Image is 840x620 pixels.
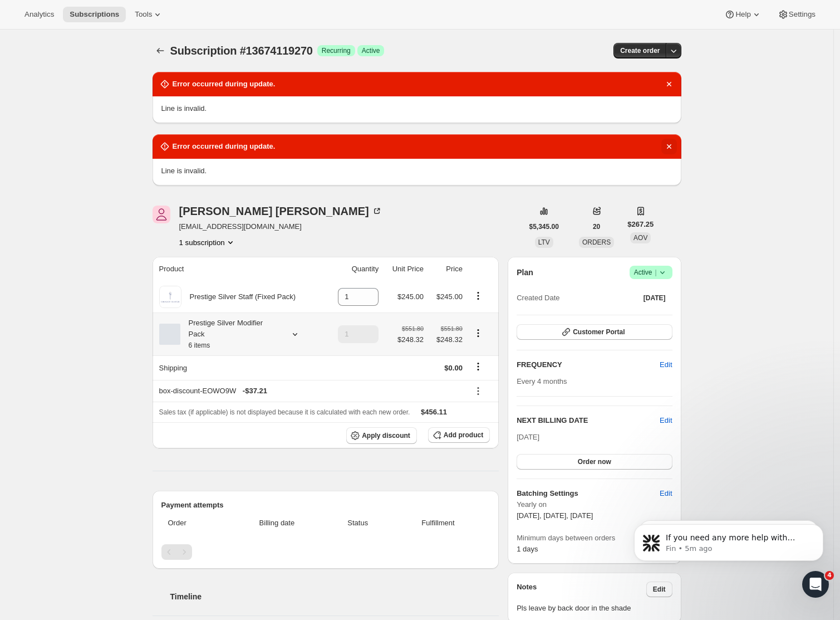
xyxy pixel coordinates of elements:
[173,141,276,152] h2: Error occurred during update.
[660,415,672,426] button: Edit
[161,500,490,511] h2: Payment attempts
[661,139,677,154] button: Dismiss notification
[517,582,646,597] h3: Notes
[153,206,170,223] span: Joanne DEITCH
[633,234,647,242] span: AOV
[523,219,566,235] button: $5,345.00
[661,76,677,92] button: Dismiss notification
[586,219,607,235] button: 20
[517,488,660,499] h6: Batching Settings
[469,327,487,339] button: Product actions
[620,46,660,55] span: Create order
[179,206,382,217] div: [PERSON_NAME] [PERSON_NAME]
[153,43,168,58] button: Subscriptions
[326,257,382,281] th: Quantity
[517,454,672,470] button: Order now
[427,257,466,281] th: Price
[643,294,666,302] span: [DATE]
[18,7,61,22] button: Analytics
[322,46,351,55] span: Recurring
[180,318,281,351] div: Prestige Silver Modifier Pack
[469,290,487,302] button: Product actions
[179,237,236,248] button: Product actions
[529,222,559,231] span: $5,345.00
[421,408,447,416] span: $456.11
[362,46,380,55] span: Active
[517,433,539,441] span: [DATE]
[582,238,611,246] span: ORDERS
[63,7,126,22] button: Subscriptions
[735,10,750,19] span: Help
[159,408,410,416] span: Sales tax (if applicable) is not displayed because it is calculated with each new order.
[70,10,119,19] span: Subscriptions
[161,544,490,560] nav: Pagination
[718,7,768,22] button: Help
[655,268,656,277] span: |
[660,488,672,499] span: Edit
[170,591,499,602] h2: Timeline
[346,427,417,444] button: Apply discount
[161,511,228,535] th: Order
[573,328,625,336] span: Customer Portal
[825,571,834,580] span: 4
[593,222,600,231] span: 20
[330,518,386,529] span: Status
[802,571,829,598] iframe: Intercom live chat
[578,457,611,466] span: Order now
[24,10,54,19] span: Analytics
[189,341,210,349] small: 6 items
[653,485,679,502] button: Edit
[444,431,483,440] span: Add product
[402,325,424,332] small: $551.80
[397,292,424,301] span: $245.00
[128,7,170,22] button: Tools
[517,292,559,304] span: Created Date
[159,385,463,397] div: box-discount-EOWO9W
[517,511,593,520] span: [DATE], [DATE], [DATE]
[517,545,538,553] span: 1 days
[153,257,326,281] th: Product
[538,238,550,246] span: LTV
[444,364,463,372] span: $0.00
[153,355,326,380] th: Shipping
[179,221,382,232] span: [EMAIL_ADDRESS][DOMAIN_NAME]
[469,360,487,373] button: Shipping actions
[517,267,533,278] h2: Plan
[436,292,463,301] span: $245.00
[181,291,296,302] div: Prestige Silver Staff (Fixed Pack)
[170,45,313,57] span: Subscription #13674119270
[517,499,672,510] span: Yearly on
[517,415,660,426] h2: NEXT BILLING DATE
[613,43,666,58] button: Create order
[135,10,152,19] span: Tools
[393,518,483,529] span: Fulfillment
[517,603,672,614] span: Pls leave by back door in the shade
[441,325,463,332] small: $551.80
[243,385,267,397] span: - $37.21
[660,359,672,370] span: Edit
[362,431,410,440] span: Apply discount
[382,257,427,281] th: Unit Price
[771,7,822,22] button: Settings
[428,427,490,443] button: Add product
[634,267,668,278] span: Active
[627,219,654,230] span: $267.25
[397,334,424,345] span: $248.32
[653,356,679,374] button: Edit
[637,290,672,306] button: [DATE]
[517,533,672,544] span: Minimum days between orders
[430,334,463,345] span: $248.32
[231,518,323,529] span: Billing date
[161,103,672,114] p: Line is invalid.
[517,324,672,340] button: Customer Portal
[161,165,672,177] p: Line is invalid.
[617,501,840,590] iframe: Intercom notifications message
[173,79,276,90] h2: Error occurred during update.
[517,359,660,370] h2: FREQUENCY
[789,10,816,19] span: Settings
